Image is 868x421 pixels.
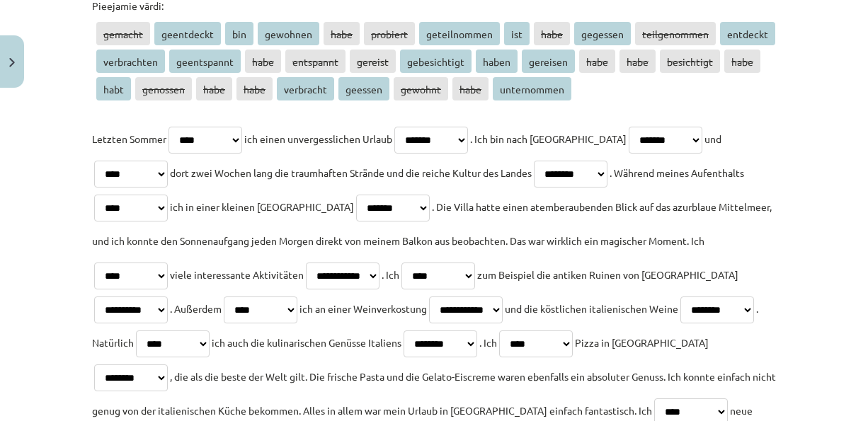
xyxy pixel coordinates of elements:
span: gereisen [522,50,575,73]
span: viele interessante Aktivitäten [170,268,304,281]
span: habe [724,50,760,73]
span: habe [534,22,570,45]
span: gereist [350,50,396,73]
span: . Ich [479,336,497,349]
span: gemacht [96,22,150,45]
span: . Außerdem [170,302,222,315]
span: . Ich [382,268,399,281]
span: gebesichtigt [400,50,472,73]
span: probiert [364,22,415,45]
span: gewohnt [394,77,448,100]
span: geentspannt [169,50,241,73]
span: . Ich bin nach [GEOGRAPHIC_DATA] [470,132,627,145]
span: ich an einer Weinverkostung [299,302,427,315]
span: Letzten Sommer [92,132,166,145]
span: genossen [135,77,192,100]
span: habt [96,77,131,100]
span: verbracht [277,77,334,100]
span: gegessen [574,22,631,45]
span: dort zwei Wochen lang die traumhaften Strände und die reiche Kultur des Landes [170,166,532,179]
span: , die als die beste der Welt gilt. Die frische Pasta und die Gelato-Eiscreme waren ebenfalls ein ... [92,370,776,417]
span: habe [236,77,273,100]
span: besichtigt [660,50,720,73]
span: geessen [338,77,389,100]
span: teilgenommen [635,22,716,45]
span: geteilnommen [419,22,500,45]
span: ich in einer kleinen [GEOGRAPHIC_DATA] [170,200,354,213]
span: geentdeckt [154,22,221,45]
span: habe [245,50,281,73]
span: ich auch die kulinarischen Genüsse Italiens [212,336,401,349]
span: haben [476,50,518,73]
span: zum Beispiel die antiken Ruinen von [GEOGRAPHIC_DATA] [477,268,738,281]
span: entspannt [285,50,346,73]
span: . Die Villa hatte einen atemberaubenden Blick auf das azurblaue Mittelmeer, und ich konnte den So... [92,200,772,247]
span: habe [324,22,360,45]
span: habe [452,77,489,100]
img: icon-close-lesson-0947bae3869378f0d4975bcd49f059093ad1ed9edebbc8119c70593378902aed.svg [9,58,15,67]
span: habe [579,50,615,73]
span: verbrachten [96,50,165,73]
span: und [704,132,721,145]
span: ist [504,22,530,45]
span: entdeckt [720,22,775,45]
span: ich einen unvergesslichen Urlaub [244,132,392,145]
span: gewohnen [258,22,319,45]
span: habe [619,50,656,73]
span: . Während meines Aufenthalts [610,166,744,179]
span: bin [225,22,253,45]
span: Pizza in [GEOGRAPHIC_DATA] [575,336,709,349]
span: und die köstlichen italienischen Weine [505,302,678,315]
span: unternommen [493,77,571,100]
span: habe [196,77,232,100]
